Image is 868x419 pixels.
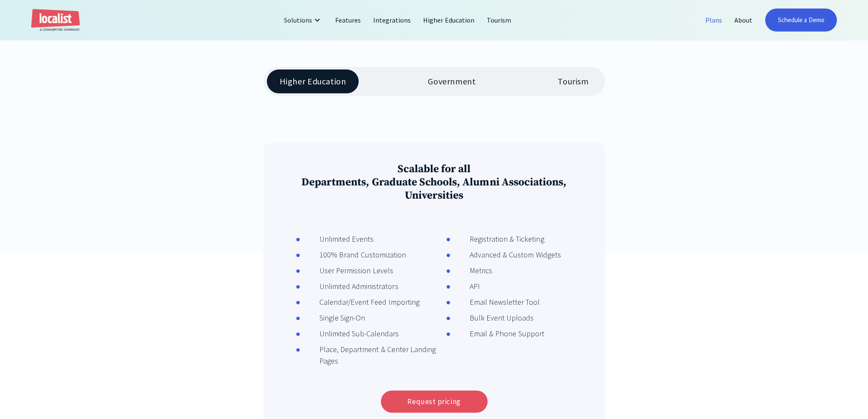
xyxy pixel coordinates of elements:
[300,328,399,339] div: Unlimited Sub-Calendars
[280,76,346,87] div: Higher Education
[417,10,481,30] a: Higher Education
[367,10,417,30] a: Integrations
[31,9,80,32] a: home
[450,296,540,308] div: Email Newsletter Tool
[450,280,480,292] div: API
[278,10,329,30] div: Solutions
[481,10,517,30] a: Tourism
[450,328,544,339] div: Email & Phone Support
[300,344,439,367] div: Place, Department & Center Landing Pages
[381,390,488,413] a: Request pricing
[450,265,492,276] div: Metrics
[300,249,406,260] div: 100% Brand Customization
[300,312,365,324] div: Single Sign-On
[699,10,728,30] a: Plans
[329,10,367,30] a: Features
[300,233,374,245] div: Unlimited Events
[450,233,544,245] div: Registration & Ticketing
[300,280,398,292] div: Unlimited Administrators
[300,265,393,276] div: User Permission Levels
[765,9,837,32] a: Schedule a Demo
[450,249,561,260] div: Advanced & Custom Widgets
[558,76,588,87] div: Tourism
[279,162,589,202] h3: Scalable for all Departments, Graduate Schools, Alumni Associations, Universities
[300,296,420,308] div: Calendar/Event Feed Importing
[728,10,759,30] a: About
[450,312,534,324] div: Bulk Event Uploads
[428,76,476,87] div: Government
[284,15,312,25] div: Solutions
